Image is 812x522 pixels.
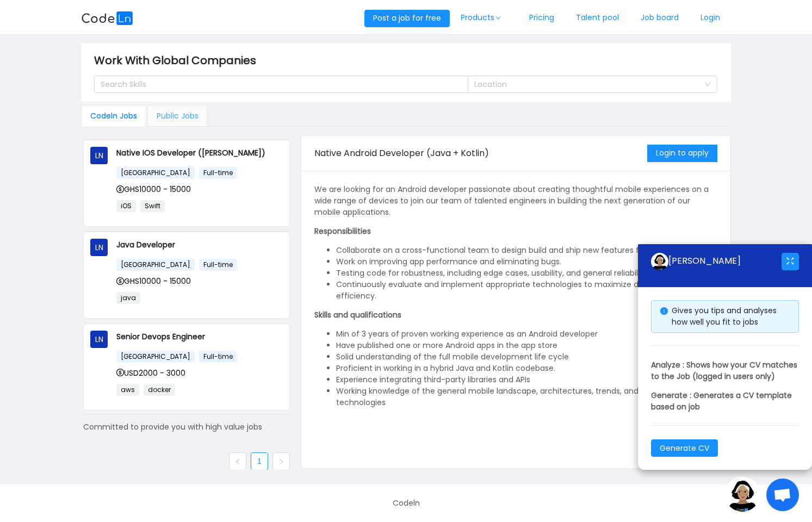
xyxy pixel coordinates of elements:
[704,81,711,89] i: icon: down
[495,15,501,21] i: icon: down
[336,256,717,268] li: Work on improving app performance and eliminating bugs.
[364,13,450,23] a: Post a job for free
[651,359,799,382] p: Analyze : Shows how your CV matches to the Job (logged in users only)
[116,147,283,159] p: Native IOS Developer ([PERSON_NAME])
[116,184,191,195] span: GHS10000 - 15000
[116,239,283,251] p: Java Developer
[651,439,718,457] button: Generate CV
[101,79,452,90] div: Search Skills
[199,167,237,179] span: Full-time
[116,259,195,271] span: [GEOGRAPHIC_DATA]
[336,328,717,340] li: Min of 3 years of proven working experience as an Android developer
[278,458,284,465] i: icon: right
[314,184,717,218] p: We are looking for an Android developer passionate about creating thoughtful mobile experiences o...
[116,331,283,343] p: Senior Devops Engineer
[725,477,760,512] img: ground.ddcf5dcf.png
[251,453,268,469] a: 1
[116,277,124,285] i: icon: dollar
[314,147,489,159] span: Native Android Developer (Java + Kotlin)
[116,369,124,376] i: icon: dollar
[116,368,185,378] span: USD2000 - 3000
[647,145,717,162] button: Login to apply
[651,253,782,270] div: [PERSON_NAME]
[94,52,263,69] span: Work With Global Companies
[95,239,103,256] span: LN
[140,200,165,212] span: Swift
[336,268,717,279] li: Testing code for robustness, including edge cases, usability, and general reliability.
[314,226,371,237] strong: Responsibilities
[116,185,124,193] i: icon: dollar
[116,276,191,287] span: GHS10000 - 15000
[651,390,799,413] p: Generate : Generates a CV template based on job
[199,259,237,271] span: Full-time
[766,478,799,511] div: Open chat
[364,10,450,27] button: Post a job for free
[660,307,668,315] i: icon: info-circle
[336,363,717,374] li: Proficient in working in a hybrid Java and Kotlin codebase.
[199,351,237,363] span: Full-time
[81,105,146,127] div: Codeln Jobs
[336,340,717,351] li: Have published one or more Android apps in the app store
[116,384,139,396] span: aws
[272,452,290,470] li: Next Page
[782,253,799,270] button: icon: fullscreen
[116,292,140,304] span: java
[116,200,136,212] span: iOS
[144,384,175,396] span: docker
[672,305,777,327] span: Gives you tips and analyses how well you fit to jobs
[651,253,668,270] img: ground.ddcf5dcf.png
[147,105,208,127] div: Public Jobs
[336,374,717,386] li: Experience integrating third-party libraries and APIs
[95,147,103,164] span: LN
[234,458,241,465] i: icon: left
[95,331,103,348] span: LN
[336,351,717,363] li: Solid understanding of the full mobile development life cycle
[314,309,401,320] strong: Skills and qualifications
[116,167,195,179] span: [GEOGRAPHIC_DATA]
[251,452,268,470] li: 1
[474,79,699,90] div: Location
[336,386,717,408] li: Working knowledge of the general mobile landscape, architectures, trends, and emerging technologies
[83,421,290,433] div: Committed to provide you with high value jobs
[81,11,133,25] img: logobg.f302741d.svg
[229,452,246,470] li: Previous Page
[336,279,717,302] li: Continuously evaluate and implement appropriate technologies to maximize development efficiency.
[116,351,195,363] span: [GEOGRAPHIC_DATA]
[336,245,717,256] li: Collaborate on a cross-functional team to design build and ship new features for our Android apps.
